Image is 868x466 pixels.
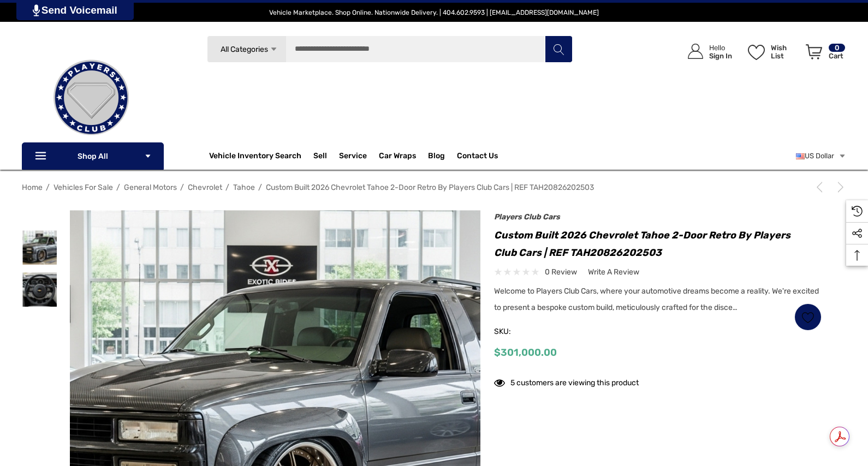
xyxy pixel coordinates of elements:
p: Sign In [709,52,732,60]
a: USD [796,145,846,167]
img: Players Club | Cars For Sale [37,43,146,152]
svg: Wish List [748,45,765,60]
img: Custom Built 2026 Chevrolet Tahoe 2-Door Retro by Players Club Cars | REF TAH20826202503 [22,230,57,265]
a: Write a Review [588,265,639,279]
span: $301,000.00 [494,346,557,359]
span: Write a Review [588,267,639,277]
svg: Wish List [802,311,815,324]
a: Vehicle Inventory Search [209,151,301,163]
a: Sell [313,145,339,167]
a: Sign in [675,33,738,70]
span: 0 review [545,265,577,279]
svg: Social Media [852,228,863,239]
a: Vehicles For Sale [53,183,113,192]
p: 0 [829,44,845,52]
a: Next [831,182,846,193]
a: General Motors [124,183,177,192]
a: Service [339,151,367,163]
span: All Categories [221,45,268,54]
a: Blog [428,151,445,163]
a: Home [22,183,43,192]
a: Car Wraps [379,145,428,167]
a: Players Club Cars [494,212,560,222]
a: Tahoe [233,183,255,192]
span: Welcome to Players Club Cars, where your automotive dreams become a reality. We're excited to pre... [494,286,819,312]
span: Sell [313,151,327,163]
svg: Top [846,250,868,261]
a: Wish List Wish List [743,33,801,70]
a: Custom Built 2026 Chevrolet Tahoe 2-Door Retro by Players Club Cars | REF TAH20826202503 [266,183,594,192]
svg: Recently Viewed [852,206,863,217]
a: Previous [814,182,829,193]
a: Chevrolet [188,183,222,192]
span: Car Wraps [379,151,416,163]
svg: Review Your Cart [806,44,822,59]
h1: Custom Built 2026 Chevrolet Tahoe 2-Door Retro by Players Club Cars | REF TAH20826202503 [494,226,822,261]
a: Cart with 0 items [801,33,846,75]
a: Wish List [794,303,822,331]
svg: Icon Line [34,150,50,163]
a: Contact Us [457,151,498,163]
span: SKU: [494,324,549,339]
svg: Icon User Account [688,44,703,59]
nav: Breadcrumb [22,178,846,197]
a: All Categories Icon Arrow Down Icon Arrow Up [207,35,286,63]
p: Wish List [771,44,800,60]
span: Vehicle Marketplace. Shop Online. Nationwide Delivery. | 404.602.9593 | [EMAIL_ADDRESS][DOMAIN_NAME] [269,9,599,16]
div: 5 customers are viewing this product [494,373,639,390]
button: Search [545,35,572,63]
svg: Icon Arrow Down [144,152,152,160]
img: Custom Built 2026 Chevrolet Tahoe 2-Door Retro by Players Club Cars | REF TAH20826202503 [22,272,57,307]
p: Shop All [22,142,164,170]
img: PjwhLS0gR2VuZXJhdG9yOiBHcmF2aXQuaW8gLS0+PHN2ZyB4bWxucz0iaHR0cDovL3d3dy53My5vcmcvMjAwMC9zdmciIHhtb... [33,4,40,16]
p: Cart [829,52,845,60]
svg: Icon Arrow Down [270,45,278,53]
p: Hello [709,44,732,52]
